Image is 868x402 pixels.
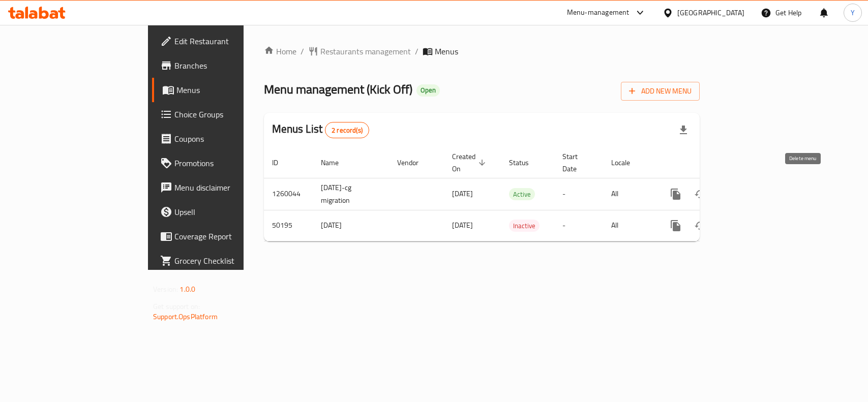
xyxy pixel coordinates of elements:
[562,150,591,175] span: Start Date
[174,59,285,72] span: Branches
[308,45,411,57] a: Restaurants management
[397,157,432,169] span: Vendor
[325,126,369,135] span: 2 record(s)
[452,187,473,200] span: [DATE]
[313,178,389,210] td: [DATE]-cg migration
[325,122,369,138] div: Total records count
[603,178,655,210] td: All
[301,45,304,57] li: /
[174,230,285,242] span: Coverage Report
[174,35,285,47] span: Edit Restaurant
[452,150,489,175] span: Created On
[509,189,535,200] span: Active
[174,255,285,267] span: Grocery Checklist
[688,213,712,238] button: Change Status
[152,102,293,127] a: Choice Groups
[152,29,293,53] a: Edit Restaurant
[671,118,696,142] div: Export file
[554,178,603,210] td: -
[416,84,440,97] div: Open
[152,127,293,151] a: Coupons
[416,86,440,95] span: Open
[688,182,712,206] button: Change Status
[179,283,195,296] span: 1.0.0
[152,151,293,175] a: Promotions
[152,249,293,273] a: Grocery Checklist
[851,7,855,18] span: Y
[320,45,411,57] span: Restaurants management
[174,133,285,145] span: Coupons
[152,224,293,249] a: Coverage Report
[509,220,540,232] span: Inactive
[313,210,389,241] td: [DATE]
[509,220,540,232] div: Inactive
[629,85,692,98] span: Add New Menu
[435,45,458,57] span: Menus
[452,219,473,232] span: [DATE]
[677,7,744,18] div: [GEOGRAPHIC_DATA]
[152,53,293,78] a: Branches
[611,157,643,169] span: Locale
[664,213,688,238] button: more
[415,45,418,57] li: /
[264,78,412,101] span: Menu management ( Kick Off )
[272,121,369,138] h2: Menus List
[621,82,700,101] button: Add New Menu
[272,157,291,169] span: ID
[664,182,688,206] button: more
[174,181,285,194] span: Menu disclaimer
[152,200,293,224] a: Upsell
[153,283,178,296] span: Version:
[174,157,285,169] span: Promotions
[567,7,630,19] div: Menu-management
[603,210,655,241] td: All
[655,147,769,178] th: Actions
[174,206,285,218] span: Upsell
[152,78,293,102] a: Menus
[264,45,700,57] nav: breadcrumb
[321,157,352,169] span: Name
[153,300,200,313] span: Get support on:
[176,84,285,96] span: Menus
[264,147,769,241] table: enhanced table
[153,310,218,323] a: Support.OpsPlatform
[554,210,603,241] td: -
[174,108,285,120] span: Choice Groups
[509,157,542,169] span: Status
[152,175,293,200] a: Menu disclaimer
